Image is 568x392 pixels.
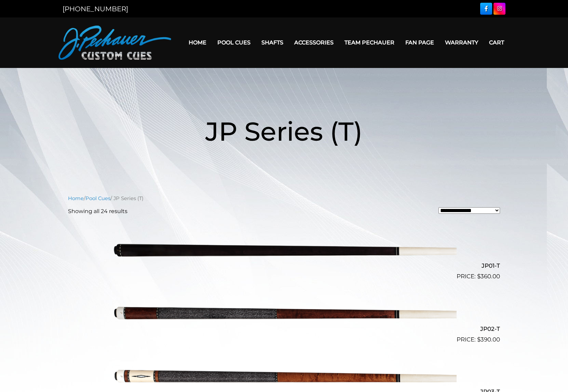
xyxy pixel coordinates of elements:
img: JP02-T [111,284,457,341]
a: Fan Page [400,34,439,51]
a: Home [183,34,212,51]
img: Pechauer Custom Cues [58,26,171,60]
select: Shop order [438,207,500,214]
a: [PHONE_NUMBER] [63,5,128,13]
a: JP01-T $360.00 [68,221,500,281]
a: Pool Cues [212,34,256,51]
a: Cart [484,34,510,51]
a: JP02-T $390.00 [68,284,500,344]
img: JP01-T [111,221,457,278]
bdi: 390.00 [477,336,500,343]
a: Pool Cues [85,195,110,201]
h2: JP02-T [68,322,500,335]
a: Accessories [289,34,339,51]
a: Shafts [256,34,289,51]
span: $ [477,336,481,343]
a: Home [68,195,84,201]
nav: Breadcrumb [68,195,500,202]
p: Showing all 24 results [68,207,127,215]
bdi: 360.00 [477,273,500,280]
a: Warranty [439,34,484,51]
h2: JP01-T [68,260,500,272]
a: Team Pechauer [339,34,400,51]
span: $ [477,273,481,280]
span: JP Series (T) [205,115,363,147]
